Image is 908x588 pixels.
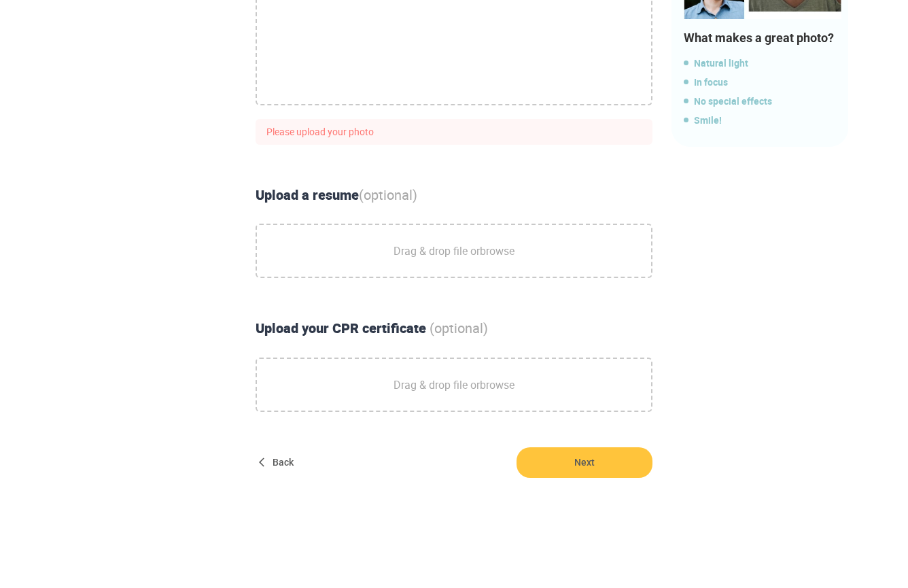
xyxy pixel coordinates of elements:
span: No special effects [684,93,841,109]
a: browse [480,377,514,392]
div: Upload a resume [250,186,658,205]
button: Back [256,447,299,478]
span: (optional) [430,319,488,337]
button: Next [517,447,652,478]
span: Smile! [684,112,841,128]
span: (optional) [359,186,417,204]
span: Drag & drop file or [394,368,514,402]
span: Natural light [684,55,841,71]
div: What makes a great photo? [684,29,841,47]
span: In focus [684,74,841,90]
span: Drag & drop file or [394,234,514,268]
a: browse [480,243,514,258]
p: Please upload your photo [256,119,652,145]
div: Upload your CPR certificate [250,319,658,339]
